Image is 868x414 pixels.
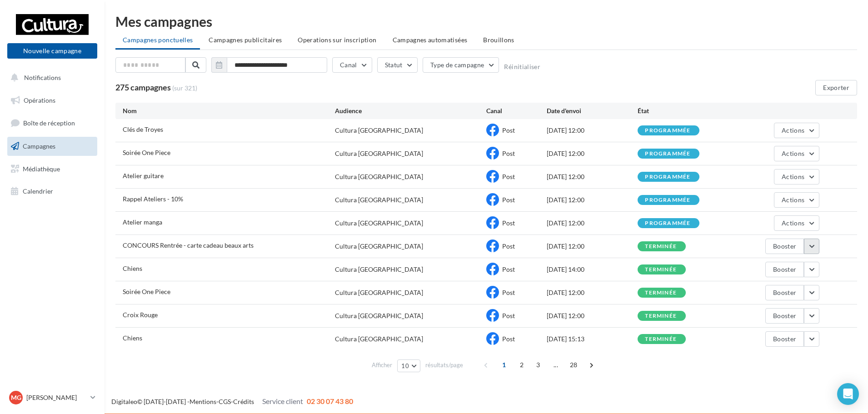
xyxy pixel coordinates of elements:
div: programmée [645,174,690,180]
a: Digitaleo [111,398,137,405]
span: Soirée One Piece [123,149,170,156]
a: Médiathèque [5,160,99,179]
button: Booster [765,331,804,347]
span: Boîte de réception [23,119,75,127]
span: 28 [566,358,581,372]
div: terminée [645,290,677,296]
button: Exporter [815,80,857,95]
span: Notifications [24,74,61,81]
span: Post [502,173,515,180]
span: Actions [782,126,804,134]
span: Opérations [24,96,55,104]
span: Operations sur inscription [298,36,376,44]
span: Calendrier [23,187,53,195]
a: Crédits [233,398,254,405]
span: ... [549,358,563,372]
div: Cultura [GEOGRAPHIC_DATA] [335,265,423,274]
span: Chiens [123,334,142,342]
div: programmée [645,220,690,226]
a: Calendrier [5,182,99,201]
span: Atelier manga [123,218,162,226]
a: Campagnes [5,137,99,156]
div: programmée [645,128,690,134]
span: Actions [782,196,804,204]
span: Chiens [123,264,142,272]
div: [DATE] 12:00 [547,172,638,181]
div: État [638,106,728,115]
div: Cultura [GEOGRAPHIC_DATA] [335,311,423,320]
span: 10 [401,362,409,369]
button: Booster [765,239,804,254]
div: Cultura [GEOGRAPHIC_DATA] [335,172,423,181]
div: terminée [645,313,677,319]
div: Canal [486,106,547,115]
div: [DATE] 12:00 [547,288,638,297]
button: Actions [774,169,819,185]
p: [PERSON_NAME] [26,393,87,402]
div: Cultura [GEOGRAPHIC_DATA] [335,195,423,205]
div: Cultura [GEOGRAPHIC_DATA] [335,149,423,158]
button: Statut [377,57,418,73]
span: Médiathèque [23,165,60,172]
span: Clés de Troyes [123,125,163,133]
span: Brouillons [483,36,514,44]
button: Notifications [5,68,95,87]
div: Mes campagnes [115,15,857,28]
div: Cultura [GEOGRAPHIC_DATA] [335,219,423,228]
span: MG [11,393,21,402]
span: Campagnes automatisées [393,36,468,44]
span: Service client [262,397,303,405]
button: Actions [774,146,819,161]
div: terminée [645,336,677,342]
button: Réinitialiser [504,63,540,70]
button: Actions [774,215,819,231]
span: Post [502,219,515,227]
a: MG [PERSON_NAME] [7,389,97,406]
span: Post [502,289,515,296]
div: [DATE] 12:00 [547,242,638,251]
button: Booster [765,308,804,324]
div: programmée [645,197,690,203]
div: Audience [335,106,486,115]
span: Soirée One Piece [123,288,170,295]
span: résultats/page [425,361,463,369]
span: Atelier guitare [123,172,164,180]
button: Actions [774,123,819,138]
button: Actions [774,192,819,208]
span: Post [502,312,515,319]
button: Type de campagne [423,57,499,73]
span: 02 30 07 43 80 [307,397,353,405]
button: Nouvelle campagne [7,43,97,59]
div: terminée [645,244,677,249]
div: programmée [645,151,690,157]
span: Post [502,126,515,134]
a: Opérations [5,91,99,110]
span: 3 [531,358,545,372]
span: Actions [782,173,804,180]
span: Post [502,335,515,343]
span: Actions [782,150,804,157]
span: Post [502,196,515,204]
span: 275 campagnes [115,82,171,92]
div: Cultura [GEOGRAPHIC_DATA] [335,334,423,344]
span: © [DATE]-[DATE] - - - [111,398,353,405]
div: terminée [645,267,677,273]
div: [DATE] 12:00 [547,195,638,205]
span: Post [502,265,515,273]
span: Campagnes [23,142,55,150]
button: Booster [765,262,804,277]
span: (sur 321) [172,84,197,93]
span: Croix Rouge [123,311,158,319]
button: 10 [397,359,420,372]
a: CGS [219,398,231,405]
div: [DATE] 12:00 [547,219,638,228]
a: Mentions [190,398,216,405]
div: Cultura [GEOGRAPHIC_DATA] [335,126,423,135]
div: [DATE] 12:00 [547,126,638,135]
div: Cultura [GEOGRAPHIC_DATA] [335,288,423,297]
div: Date d'envoi [547,106,638,115]
div: [DATE] 15:13 [547,334,638,344]
div: Open Intercom Messenger [837,383,859,405]
a: Boîte de réception [5,113,99,133]
span: Actions [782,219,804,227]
